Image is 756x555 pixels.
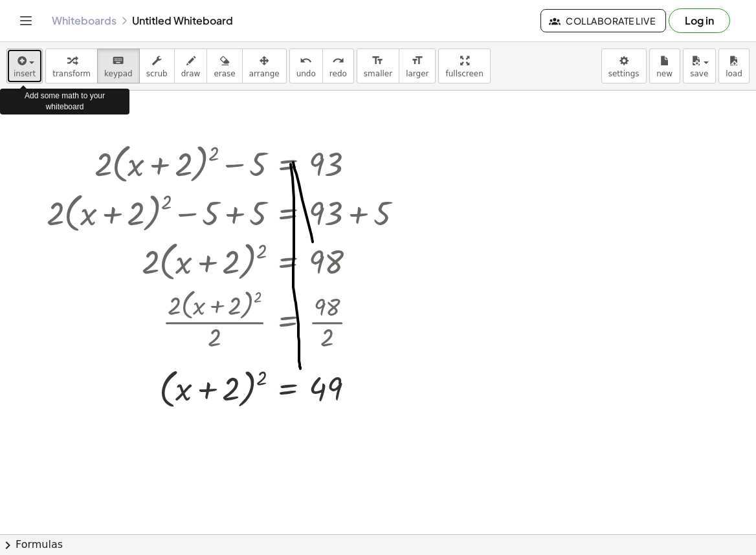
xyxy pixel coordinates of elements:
span: settings [608,69,639,78]
button: arrange [242,49,287,83]
span: arrange [249,69,280,78]
span: fullscreen [445,69,483,78]
button: Toggle navigation [16,10,36,31]
button: erase [206,49,242,83]
button: keyboardkeypad [97,49,140,83]
a: Whiteboards [52,14,117,27]
span: redo [329,69,347,78]
i: keyboard [112,53,124,69]
span: Collaborate Live [551,15,655,27]
i: undo [300,53,312,69]
button: load [718,49,750,83]
span: save [690,69,708,78]
span: erase [214,69,235,78]
button: draw [174,49,208,83]
span: smaller [364,69,392,78]
button: insert [6,49,43,83]
button: fullscreen [438,49,490,83]
span: insert [14,69,36,78]
i: redo [332,53,344,69]
span: larger [406,69,428,78]
span: transform [52,69,91,78]
span: load [726,69,742,78]
button: new [649,49,680,83]
span: keypad [104,69,133,78]
button: scrub [139,49,175,83]
span: scrub [146,69,168,78]
button: settings [601,49,647,83]
button: format_sizesmaller [357,49,399,83]
i: format_size [372,53,384,69]
button: format_sizelarger [399,49,436,83]
i: format_size [411,53,423,69]
span: new [656,69,673,78]
span: draw [181,69,201,78]
button: Log in [669,8,730,33]
button: transform [45,49,98,83]
span: undo [296,69,316,78]
button: Collaborate Live [540,9,666,32]
button: undoundo [289,49,323,83]
button: redoredo [322,49,354,83]
button: save [683,49,716,83]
